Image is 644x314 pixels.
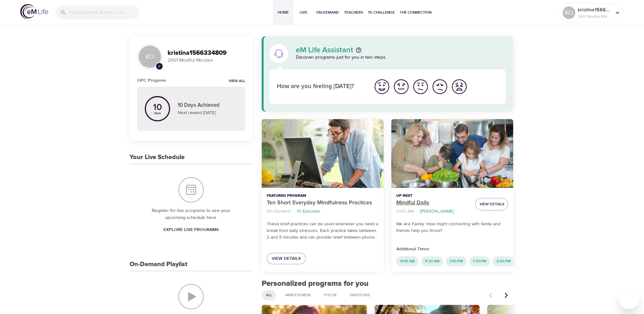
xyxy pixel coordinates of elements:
div: Focus [320,290,341,300]
button: Ten Short Everyday Mindfulness Practices [262,119,384,188]
button: I'm feeling bad [430,77,450,96]
p: Next reward [DATE] [178,110,238,116]
button: I'm feeling great [372,77,392,96]
a: View Details [267,253,306,265]
div: Gratitude [346,290,374,300]
h3: Your Live Schedule [130,154,185,161]
img: bad [431,78,449,95]
img: On-Demand Playlist [178,284,204,309]
div: KO [137,44,163,69]
p: 2661 Mindful Minutes [168,57,245,64]
li: · [293,207,294,216]
p: 10 Episodes [297,208,321,215]
img: ok [412,78,429,95]
button: I'm feeling ok [411,77,430,96]
p: days [153,112,162,114]
h6: OPC Progress [137,77,166,84]
div: 2:00 PM [493,256,514,266]
img: logo [20,4,48,19]
p: We Are Family: How might connecting with family and friends help you thrive? [396,221,508,234]
li: · [416,207,418,216]
span: Focus [320,292,340,298]
p: Up Next [396,193,470,199]
span: Explore Live Programs [163,226,219,234]
p: Ten Short Everyday Mindfulness Practices [267,199,379,207]
span: All [262,292,276,298]
div: All [262,290,276,300]
img: eM Life Assistant [274,48,284,59]
img: good [392,78,410,95]
nav: breadcrumb [396,207,470,216]
p: eM Life Assistant [296,46,353,54]
button: View Details [475,198,508,210]
p: 11:00 AM [396,208,414,215]
p: Mindful Daily [396,199,470,207]
div: 11:00 AM [396,256,418,266]
h3: On-Demand Playlist [130,261,187,268]
button: Next items [499,288,513,302]
p: Additional Times [396,246,508,253]
img: worst [450,78,468,95]
p: 10 Days Achieved [178,101,238,110]
img: Your Live Schedule [178,177,204,202]
div: 1:30 PM [469,256,490,266]
span: 2:00 PM [493,259,514,264]
p: 2661 Mindful Minutes [578,14,611,19]
span: Gratitude [346,292,374,298]
a: View all notifications [229,79,245,84]
span: On-Demand [316,9,339,16]
p: [PERSON_NAME] [420,208,454,215]
span: View Details [272,255,301,263]
p: How are you feeling [DATE]? [277,82,365,91]
button: Mindful Daily [391,119,513,188]
nav: breadcrumb [267,207,379,216]
span: View Details [479,201,504,208]
span: Mindfulness [282,292,315,298]
div: 1:00 PM [446,256,467,266]
p: These brief practices can be used whenever you need a break from daily stressors. Each practice t... [267,221,379,241]
span: 11:30 AM [421,259,443,264]
button: I'm feeling good [392,77,411,96]
span: Teachers [344,9,363,16]
p: Register for live programs to see your upcoming schedule here. [142,207,240,221]
p: Discover programs just for you in two steps [296,54,506,61]
h3: kristina1566334809 [168,49,245,57]
p: 10 [153,103,162,112]
span: 1% Challenge [368,9,395,16]
input: Find programs, teachers, etc... [69,6,139,19]
div: KO [563,6,575,19]
p: Featured Program [267,193,379,199]
img: great [373,78,391,95]
span: Live [296,9,311,16]
iframe: Button to launch messaging window [619,289,639,309]
a: Explore Live Programs [161,224,221,236]
div: 11:30 AM [421,256,443,266]
span: The Connection [400,9,431,16]
span: 11:00 AM [396,259,418,264]
span: Home [276,9,291,16]
button: I'm feeling worst [450,77,469,96]
span: 1:00 PM [446,259,467,264]
p: On-Demand [267,208,290,215]
p: kristina1566334809 [578,6,611,14]
div: Mindfulness [281,290,315,300]
span: 1:30 PM [469,259,490,264]
h2: Personalized programs for you [262,279,513,288]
